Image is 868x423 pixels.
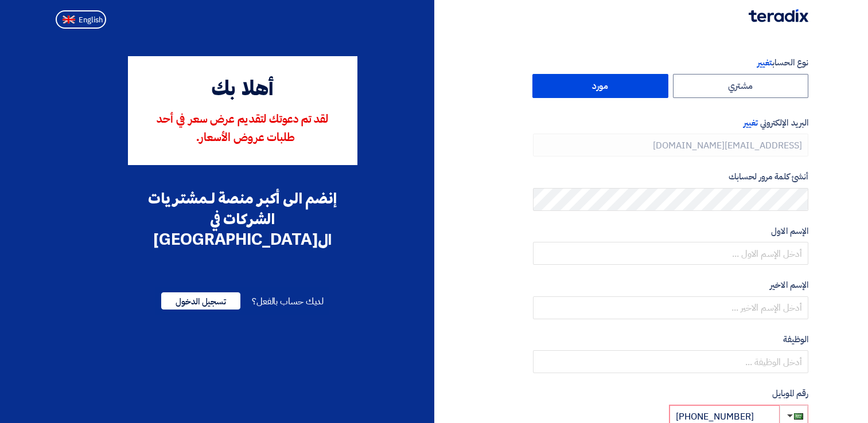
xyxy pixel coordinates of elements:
a: تسجيل الدخول [161,295,240,308]
input: أدخل الوظيفة ... [533,350,808,373]
label: أنشئ كلمة مرور لحسابك [533,170,808,183]
span: تغيير [757,56,772,69]
label: الإسم الاخير [533,279,808,292]
span: English [79,16,103,24]
label: رقم الموبايل [533,387,808,400]
img: Teradix logo [749,9,808,22]
img: en-US.png [63,15,75,24]
button: English [56,10,106,29]
input: أدخل الإسم الاخير ... [533,296,808,319]
label: الوظيفة [533,333,808,346]
div: إنضم الى أكبر منصة لـمشتريات الشركات في ال[GEOGRAPHIC_DATA] [128,188,357,250]
label: مشتري [673,74,809,98]
label: البريد الإلكتروني [533,116,808,130]
span: لقد تم دعوتك لتقديم عرض سعر في أحد طلبات عروض الأسعار. [157,114,328,144]
label: الإسم الاول [533,225,808,238]
input: أدخل الإسم الاول ... [533,242,808,265]
div: أهلا بك [144,75,341,105]
span: لديك حساب بالفعل؟ [252,295,324,308]
input: أدخل بريد العمل الإلكتروني الخاص بك ... [533,134,808,156]
span: تسجيل الدخول [161,292,240,310]
label: مورد [532,74,668,98]
label: نوع الحساب [533,56,808,69]
span: تغيير [744,116,758,129]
